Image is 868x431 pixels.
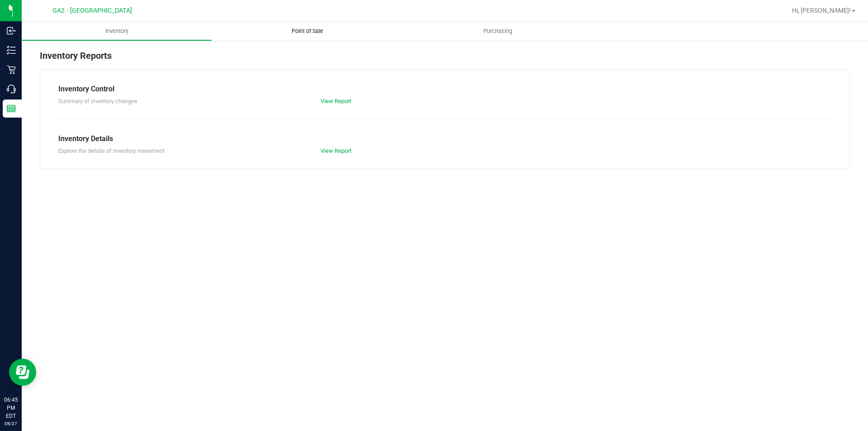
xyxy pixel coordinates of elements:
span: Explore the details of inventory movement [58,147,165,154]
span: Purchasing [471,27,524,35]
span: Summary of inventory changes [58,98,137,104]
p: 08/27 [4,420,18,427]
div: Inventory Details [58,133,831,144]
span: Inventory [93,27,141,35]
inline-svg: Inventory [7,46,16,55]
div: Inventory Reports [40,49,850,70]
inline-svg: Retail [7,65,16,74]
inline-svg: Inbound [7,26,16,35]
span: Point of Sale [279,27,335,35]
span: Hi, [PERSON_NAME]! [792,7,851,14]
a: Inventory [22,22,212,41]
a: View Report [321,147,351,154]
inline-svg: Reports [7,104,16,113]
iframe: Resource center [9,359,36,386]
a: View Report [321,98,351,104]
p: 06:45 PM EDT [4,396,18,420]
inline-svg: Call Center [7,85,16,94]
a: Purchasing [402,22,593,41]
span: GA2 - [GEOGRAPHIC_DATA] [52,7,132,14]
a: Point of Sale [212,22,402,41]
div: Inventory Control [58,84,831,95]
